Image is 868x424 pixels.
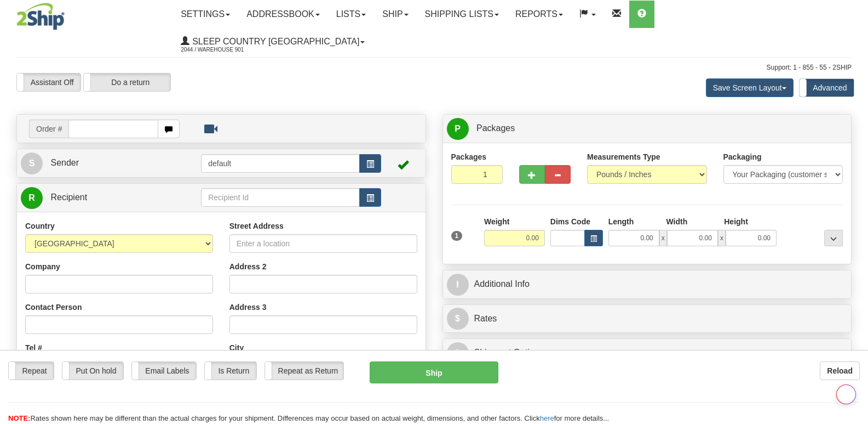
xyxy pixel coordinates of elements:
div: Support: 1 - 855 - 55 - 2SHIP [16,63,852,72]
button: Save Screen Layout [706,78,794,97]
label: Repeat [9,362,54,380]
label: Street Address [229,221,284,231]
span: O [447,342,469,364]
input: Recipient Id [201,188,360,207]
input: Enter a location [229,234,417,253]
span: P [447,118,469,140]
img: logo2044.jpg [16,3,65,30]
label: Tel # [25,342,42,353]
label: Company [25,261,60,272]
label: Measurements Type [587,151,660,162]
a: Settings [173,1,238,28]
label: Height [724,216,748,227]
label: City [229,342,244,353]
a: Shipping lists [417,1,507,28]
a: here [540,414,554,422]
span: NOTE: [8,414,30,422]
span: x [718,230,726,246]
input: Sender Id [201,154,360,173]
span: I [447,274,469,296]
label: Repeat as Return [265,362,343,380]
a: $Rates [447,308,848,330]
label: Email Labels [132,362,196,380]
a: OShipment Options [447,342,848,364]
a: Reports [507,1,571,28]
label: Is Return [205,362,256,380]
label: Width [666,216,687,227]
a: P Packages [447,117,848,140]
div: ... [824,230,843,246]
span: Sleep Country [GEOGRAPHIC_DATA] [189,37,359,46]
label: Advanced [800,79,854,97]
span: S [21,152,43,174]
label: Assistant Off [17,74,81,91]
a: Sleep Country [GEOGRAPHIC_DATA] 2044 / Warehouse 901 [173,28,373,55]
label: Packaging [723,151,762,162]
a: Addressbook [238,1,328,28]
span: Order # [29,120,68,138]
label: Dims Code [550,216,590,227]
a: R Recipient [21,186,181,209]
label: Length [608,216,634,227]
a: S Sender [21,152,201,174]
b: Reload [827,366,853,375]
label: Address 2 [229,261,267,272]
span: $ [447,308,469,330]
span: Packages [476,123,515,133]
span: Sender [50,158,79,167]
label: Address 3 [229,302,267,313]
span: Recipient [50,193,87,202]
span: 2044 / Warehouse 901 [181,44,263,55]
label: Packages [451,151,487,162]
label: Contact Person [25,302,82,313]
a: IAdditional Info [447,273,848,296]
a: Ship [374,1,416,28]
button: Reload [820,361,860,380]
a: Lists [328,1,374,28]
label: Put On hold [62,362,123,380]
span: R [21,187,43,209]
button: Ship [370,361,498,383]
label: Do a return [84,74,170,91]
label: Country [25,221,55,231]
span: 1 [451,231,463,241]
label: Weight [484,216,509,227]
span: x [659,230,667,246]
